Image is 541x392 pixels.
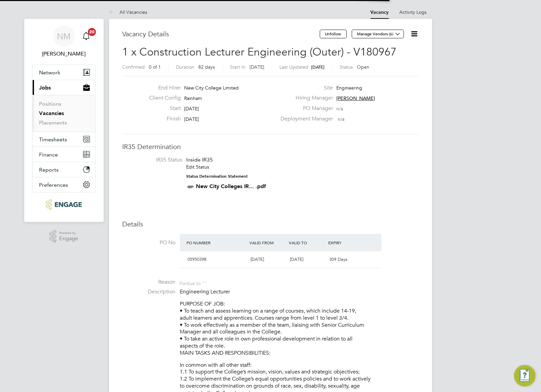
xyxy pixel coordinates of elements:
[357,64,370,70] span: Open
[230,64,246,70] label: Start In
[352,30,404,38] button: Manage Vendors (6)
[39,167,59,173] span: Reports
[33,162,95,177] button: Reports
[336,85,362,91] span: Engineering
[144,84,181,92] label: End Hirer
[79,26,93,47] a: 20
[329,256,347,262] span: 309 Days
[123,279,176,286] label: Reason
[88,28,96,36] span: 20
[400,9,427,15] a: Activity Logs
[59,230,78,236] span: Powered by
[187,164,209,170] a: Edit Status
[39,182,68,188] span: Preferences
[187,156,213,163] span: Inside IR35
[39,69,61,76] span: Network
[24,19,104,222] nav: Main navigation
[123,220,419,228] h3: Details
[59,236,78,242] span: Engage
[336,106,343,112] span: n/a
[39,110,64,116] a: Vacancies
[33,147,95,162] button: Finance
[327,237,366,249] div: Expiry
[184,106,199,112] span: [DATE]
[144,105,181,112] label: Start
[33,65,95,80] button: Network
[187,174,248,179] strong: Status Determination Statement
[338,116,344,122] span: n/a
[280,64,309,70] label: Last Updated
[33,177,95,192] button: Preferences
[184,85,239,91] span: New City College Limited
[33,80,95,95] button: Jobs
[336,95,375,101] span: [PERSON_NAME]
[276,105,333,112] label: PO Manager
[49,230,78,243] a: Powered byEngage
[39,84,51,91] span: Jobs
[248,237,287,249] div: Valid From
[109,9,147,15] a: All Vacancies
[184,116,199,122] span: [DATE]
[250,256,264,262] span: [DATE]
[199,64,215,70] span: 82 days
[33,132,95,147] button: Timesheets
[123,64,145,70] label: Confirmed
[185,237,248,249] div: PO Number
[144,115,181,122] label: Finish
[32,50,96,58] span: Nathan Morris
[340,64,353,70] label: Status
[39,119,67,126] a: Placements
[144,95,181,102] label: Client Config
[180,279,207,286] div: For due to ""
[129,156,182,164] label: IR35 Status
[188,256,207,262] span: 05950398
[123,288,176,295] label: Description
[46,199,82,210] img: ncclondon-logo-retina.png
[311,64,325,70] span: [DATE]
[184,95,202,101] span: Rainham
[371,9,389,15] a: Vacancy
[39,151,58,158] span: Finance
[39,101,62,107] a: Positions
[123,45,397,59] span: 1 x Construction Lecturer Engineering (Outer) - V180967
[123,142,419,151] h3: IR35 Determination
[32,26,96,58] a: NM[PERSON_NAME]
[123,30,320,38] h3: Vacancy Details
[32,199,96,210] a: Go to home page
[33,95,95,132] div: Jobs
[180,288,419,295] p: Engineering Lecturer
[276,95,333,102] label: Hiring Manager
[320,30,347,38] button: Unfollow
[196,183,266,189] a: New City Colleges IR... .pdf
[176,64,195,70] label: Duration
[514,365,536,387] button: Engage Resource Center
[276,115,333,122] label: Deployment Manager
[276,84,333,92] label: Site
[287,237,327,249] div: Valid To
[123,239,176,246] label: PO No
[290,256,303,262] span: [DATE]
[39,136,67,143] span: Timesheets
[180,300,419,356] p: PURPOSE OF JOB: • To teach and assess learning on a range of courses, which include 14-19, adult ...
[250,64,265,70] span: [DATE]
[57,32,71,41] span: NM
[149,64,161,70] span: 0 of 1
